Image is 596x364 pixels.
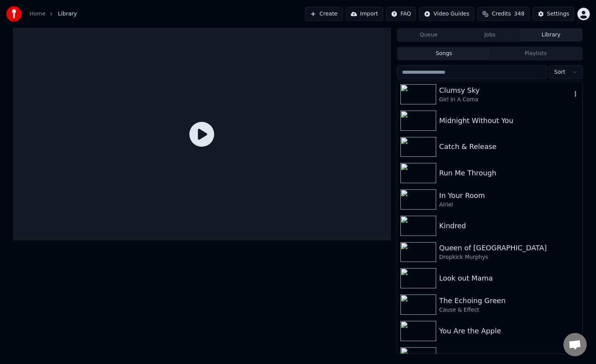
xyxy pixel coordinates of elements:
[439,273,579,284] div: Look out Mama
[386,7,416,21] button: FAQ
[419,7,474,21] button: Video Guides
[490,48,582,59] button: Playlists
[439,253,579,261] div: Dropkick Murphys
[439,96,572,104] div: Girl In A Coma
[477,7,529,21] button: Credits348
[29,10,77,18] nav: breadcrumb
[439,220,579,231] div: Kindred
[492,10,511,18] span: Credits
[439,190,579,201] div: In Your Room
[439,243,579,253] div: Queen of [GEOGRAPHIC_DATA]
[439,168,579,179] div: Run Me Through
[439,85,572,96] div: Clumsy Sky
[398,48,490,59] button: Songs
[439,295,579,306] div: The Echoing Green
[533,7,574,21] button: Settings
[554,68,565,76] span: Sort
[547,10,569,18] div: Settings
[29,10,45,18] a: Home
[514,10,525,18] span: 348
[346,7,383,21] button: Import
[459,29,521,41] button: Jobs
[439,352,579,362] div: [PERSON_NAME] with [PERSON_NAME] - Time in a Bottle
[6,6,22,22] img: youka
[398,29,459,41] button: Queue
[439,306,579,314] div: Cause & Effect
[520,29,582,41] button: Library
[58,10,77,18] span: Library
[563,333,587,356] a: Open chat
[439,115,579,126] div: Midnight Without You
[439,201,579,209] div: Airiel
[305,7,343,21] button: Create
[439,326,579,336] div: You Are the Apple
[439,141,579,152] div: Catch & Release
